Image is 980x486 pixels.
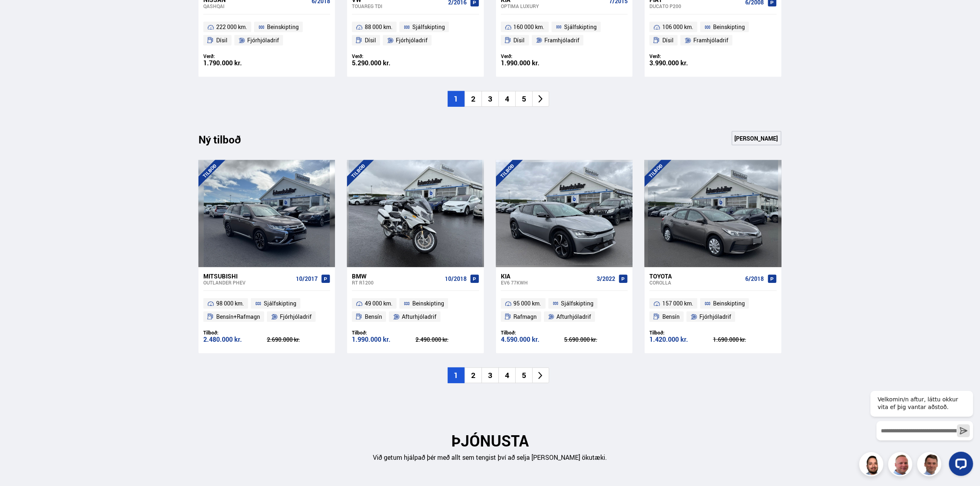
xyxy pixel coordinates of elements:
div: Outlander PHEV [203,280,293,285]
a: Kia EV6 77KWH 3/2022 95 000 km. Sjálfskipting Rafmagn Afturhjóladrif Tilboð: 4.590.000 kr. 5.690.... [496,267,633,353]
div: 3.990.000 kr. [649,60,713,66]
span: Bensín+Rafmagn [216,312,260,322]
span: 157 000 km. [662,299,693,308]
div: 4.590.000 kr. [501,336,564,343]
li: 1 [448,91,465,107]
span: Bensín [662,312,680,322]
div: EV6 77KWH [501,280,593,285]
div: Ducato P200 [649,3,742,9]
li: 4 [498,91,515,107]
span: Beinskipting [267,22,299,32]
span: Beinskipting [412,299,444,308]
span: Sjálfskipting [264,299,296,308]
span: 6/2018 [746,276,764,282]
div: Qashqai [203,3,308,9]
span: 10/2017 [296,276,318,282]
span: Dísil [514,35,525,45]
p: Við getum hjálpað þér með allt sem tengist því að selja [PERSON_NAME] ökutæki. [198,453,782,462]
div: 1.690.000 kr. [713,337,777,343]
div: Tilboð: [203,330,267,336]
li: 3 [482,368,498,383]
div: RT R1200 [352,280,441,285]
li: 4 [498,368,515,383]
div: Tilboð: [649,330,713,336]
div: Tilboð: [352,330,416,336]
span: 160 000 km. [514,22,545,32]
span: Rafmagn [514,312,537,322]
a: BMW RT R1200 10/2018 49 000 km. Beinskipting Bensín Afturhjóladrif Tilboð: 1.990.000 kr. 2.490.00... [347,267,484,353]
iframe: LiveChat chat widget [864,376,976,482]
span: 49 000 km. [365,299,393,308]
span: 106 000 km. [662,22,693,32]
span: 222 000 km. [216,22,247,32]
div: Verð: [501,53,564,59]
div: Verð: [352,53,416,59]
a: Mitsubishi Outlander PHEV 10/2017 98 000 km. Sjálfskipting Bensín+Rafmagn Fjórhjóladrif Tilboð: 2... [198,267,335,353]
span: 88 000 km. [365,22,393,32]
div: 2.480.000 kr. [203,336,267,343]
span: Sjálfskipting [412,22,445,32]
span: 95 000 km. [514,299,542,308]
div: 1.990.000 kr. [352,336,416,343]
span: Framhjóladrif [693,35,728,45]
div: Toyota [649,272,742,280]
span: Fjórhjóladrif [247,35,279,45]
div: BMW [352,272,441,280]
span: Fjórhjóladrif [396,35,428,45]
span: Afturhjóladrif [402,312,436,322]
span: Dísil [662,35,674,45]
div: 1.790.000 kr. [203,60,267,66]
li: 3 [482,91,498,107]
a: [PERSON_NAME] [732,131,782,145]
a: Toyota Corolla 6/2018 157 000 km. Beinskipting Bensín Fjórhjóladrif Tilboð: 1.420.000 kr. 1.690.0... [645,267,781,353]
span: Framhjóladrif [544,35,579,45]
div: 2.690.000 kr. [267,337,331,343]
span: Sjálfskipting [564,22,597,32]
span: Beinskipting [713,22,745,32]
div: 5.690.000 kr. [564,337,628,343]
span: 10/2018 [445,276,467,282]
h2: ÞJÓNUSTA [198,432,782,450]
li: 2 [465,368,482,383]
span: Dísil [365,35,376,45]
div: 5.290.000 kr. [352,60,416,66]
span: Fjórhjóladrif [280,312,312,322]
div: Optima LUXURY [501,3,606,9]
span: Bensín [365,312,382,322]
li: 5 [515,368,532,383]
div: 1.420.000 kr. [649,336,713,343]
img: nhp88E3Fdnt1Opn2.png [860,453,885,478]
div: 2.490.000 kr. [416,337,479,343]
span: Beinskipting [713,299,745,308]
li: 1 [448,368,465,383]
div: Verð: [649,53,713,59]
span: Afturhjóladrif [556,312,591,322]
span: Fjórhjóladrif [699,312,731,322]
div: Corolla [649,280,742,285]
li: 5 [515,91,532,107]
div: Kia [501,272,593,280]
span: Sjálfskipting [561,299,593,308]
div: Mitsubishi [203,272,293,280]
li: 2 [465,91,482,107]
div: Touareg TDI [352,3,445,9]
div: Ný tilboð [198,133,255,150]
span: 98 000 km. [216,299,244,308]
div: 1.990.000 kr. [501,60,564,66]
span: Dísil [216,35,227,45]
div: Tilboð: [501,330,564,336]
div: Verð: [203,53,267,59]
span: 3/2022 [597,276,615,282]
